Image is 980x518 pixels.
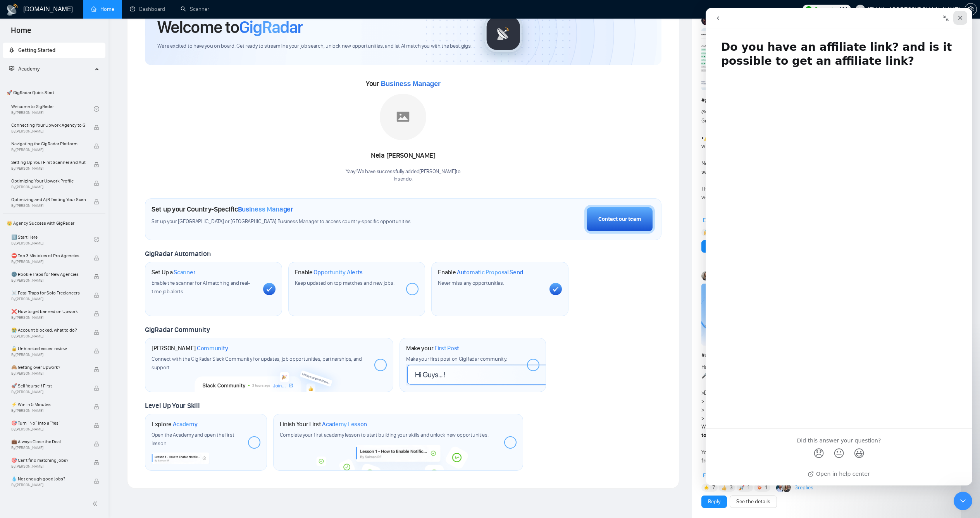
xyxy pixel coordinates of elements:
span: rocket [9,47,14,53]
button: Reply [701,240,727,253]
span: By [PERSON_NAME] [11,390,86,394]
span: 🙈 Getting over Upwork? [11,363,86,371]
a: See the details [736,497,770,506]
span: 🌚 Rookie Traps for New Agencies [11,270,86,278]
h1: Explore [152,420,198,428]
span: double-left [92,500,100,508]
li: Getting Started [3,43,105,58]
span: GigRadar Community [145,325,210,334]
span: By [PERSON_NAME] [11,483,86,487]
iframe: Intercom live chat [706,8,972,485]
img: 💥 [757,485,762,490]
span: ⚠️ [704,134,710,141]
span: setting [965,6,977,12]
a: setting [964,6,977,12]
span: Connects: [814,5,837,14]
span: Community [197,344,228,352]
span: By [PERSON_NAME] [11,427,86,432]
span: Optimizing and A/B Testing Your Scanner for Better Results [11,196,86,203]
span: 191 [839,5,847,14]
span: Academy [173,420,198,428]
h1: Set Up a [152,268,195,276]
span: By [PERSON_NAME] [11,129,86,134]
span: GigRadar Automation [145,250,210,258]
span: 😭 Account blocked: what to do? [11,326,86,334]
span: By [PERSON_NAME] [11,297,86,301]
span: 💼 Always Close the Deal [11,438,86,446]
span: lock [94,330,99,335]
span: 🔓 Unblocked cases: review [11,345,86,353]
span: Keep updated on top matches and new jobs. [295,280,394,286]
span: Set up your [GEOGRAPHIC_DATA] or [GEOGRAPHIC_DATA] Business Manager to access country-specific op... [152,218,453,225]
span: lock [94,311,99,317]
h1: # gigradar-hub [701,96,952,105]
span: By [PERSON_NAME] [11,371,86,376]
span: lock [94,385,99,391]
span: Make your first post on GigRadar community. [406,356,507,362]
p: Insendo . [346,176,461,183]
span: lock [94,478,99,484]
span: lock [94,162,99,167]
span: Enable the scanner for AI matching and real-time job alerts. [152,280,250,295]
span: lock [94,255,99,261]
a: searchScanner [181,6,209,12]
span: By [PERSON_NAME] [11,260,86,264]
div: Nela [PERSON_NAME] [346,149,461,162]
img: slackcommunity-bg.png [195,356,343,392]
span: Setting Up Your First Scanner and Auto-Bidder [11,158,86,166]
span: 7 [712,484,715,492]
span: Complete your first academy lesson to start building your skills and unlock new opportunities. [280,432,489,438]
span: user [858,7,863,12]
button: setting [964,3,977,15]
span: fund-projection-screen [9,66,14,71]
span: Connect with the GigRadar Slack Community for updates, job opportunities, partnerships, and support. [152,356,362,371]
img: Vadym [701,16,711,25]
button: Contact our team [584,205,655,234]
strong: [PERSON_NAME] is [704,389,750,396]
span: 1 [747,484,749,492]
h1: Finish Your First [280,420,367,428]
img: Korlan [701,271,711,281]
span: GigRadar [239,17,303,38]
span: lock [94,199,99,205]
span: lock [94,293,99,298]
span: Opportunity Alerts [313,268,363,276]
h1: Enable [438,268,523,276]
img: placeholder.png [380,94,426,140]
div: Contact our team [598,215,641,224]
span: check-circle [94,106,99,112]
span: By [PERSON_NAME] [11,464,86,469]
img: 👍 [722,485,727,490]
a: dashboardDashboard [130,6,165,12]
span: By [PERSON_NAME] [11,278,86,283]
img: logo [6,3,19,16]
span: lock [94,460,99,465]
a: Welcome to GigRadarBy[PERSON_NAME] [11,100,94,117]
h1: Welcome to [157,17,303,38]
iframe: Intercom live chat [954,492,972,510]
span: lock [94,274,99,279]
img: gigradar-logo.png [484,14,523,53]
span: Home [5,25,38,41]
span: We're excited to have you on board. Get ready to streamline your job search, unlock new opportuni... [157,43,472,50]
img: 🚀 [739,485,744,490]
span: lock [94,125,99,130]
span: By [PERSON_NAME] [11,334,86,339]
span: Expand [703,217,720,224]
span: Business Manager [381,80,440,88]
div: Yaay! We have successfully added [PERSON_NAME] to [346,168,461,183]
span: Connecting Your Upwork Agency to GigRadar [11,121,86,129]
span: By [PERSON_NAME] [11,408,86,413]
a: Reply [708,497,720,506]
strong: Profile management upgrades: [704,211,780,218]
h1: # events [701,351,952,360]
img: 🙌 [704,230,709,235]
img: Mish [776,484,785,492]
